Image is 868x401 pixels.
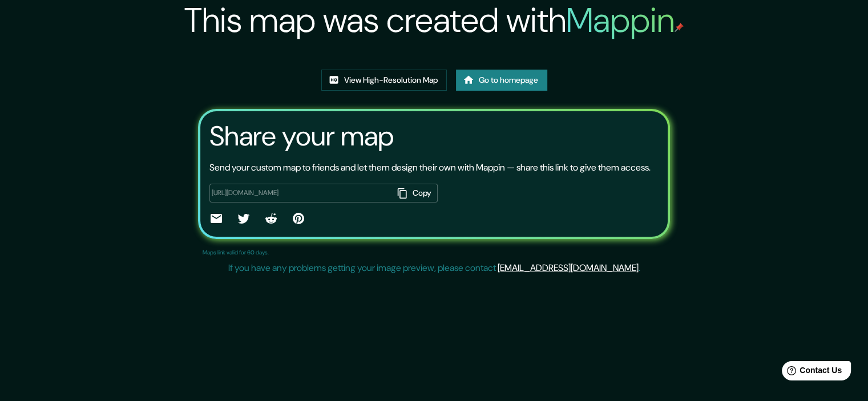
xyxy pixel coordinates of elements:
[228,261,640,275] p: If you have any problems getting your image preview, please contact .
[203,248,269,257] p: Maps link valid for 60 days.
[209,120,394,152] h3: Share your map
[766,357,855,388] iframe: Help widget launcher
[209,161,651,175] p: Send your custom map to friends and let them design their own with Mappin — share this link to gi...
[393,184,438,202] button: Copy
[321,70,447,91] a: View High-Resolution Map
[675,23,684,32] img: mappin-pin
[498,262,639,274] a: [EMAIL_ADDRESS][DOMAIN_NAME]
[456,70,547,91] a: Go to homepage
